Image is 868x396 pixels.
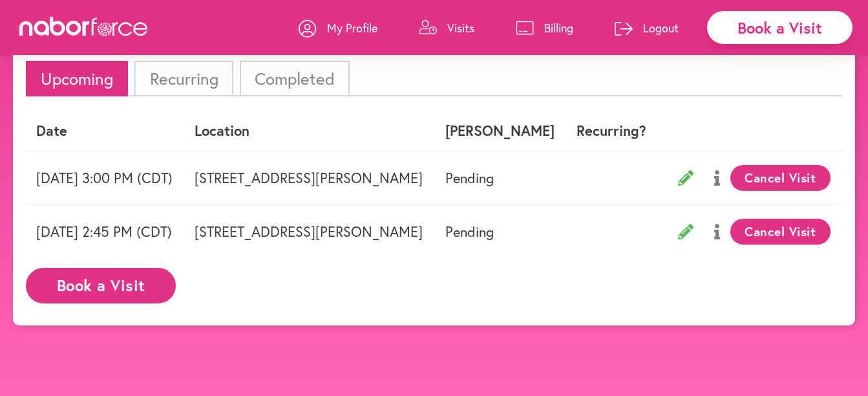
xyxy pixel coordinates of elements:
[419,8,474,47] a: Visits
[184,112,435,150] th: Location
[566,112,657,150] th: Recurring?
[299,8,377,47] a: My Profile
[327,20,377,36] p: My Profile
[26,61,128,96] li: Upcoming
[435,112,566,150] th: [PERSON_NAME]
[26,112,184,150] th: Date
[184,151,435,205] td: [STREET_ADDRESS][PERSON_NAME]
[435,151,566,205] td: Pending
[643,20,679,36] p: Logout
[26,204,184,258] td: [DATE] 2:45 PM (CDT)
[26,278,176,290] a: Book a Visit
[730,165,831,191] button: Cancel Visit
[707,11,852,44] div: Book a Visit
[184,204,435,258] td: [STREET_ADDRESS][PERSON_NAME]
[134,61,233,96] li: Recurring
[544,20,573,36] p: Billing
[730,219,831,245] button: Cancel Visit
[516,8,573,47] a: Billing
[447,20,474,36] p: Visits
[435,204,566,258] td: Pending
[26,268,176,303] button: Book a Visit
[240,61,350,96] li: Completed
[615,8,679,47] a: Logout
[26,151,184,205] td: [DATE] 3:00 PM (CDT)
